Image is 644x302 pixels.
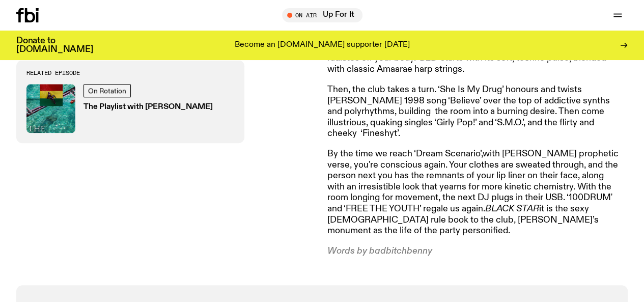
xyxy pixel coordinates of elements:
em: BLACK STAR [485,204,539,213]
p: Words by badbitchbenny [327,246,621,257]
a: The poster for this episode of The Playlist. It features the album artwork for Amaarae's BLACK ST... [26,85,234,133]
button: On AirUp For It [282,8,362,22]
p: Then, the club takes a turn. ‘She Is My Drug’ honours and twists [PERSON_NAME] 1998 song ‘Believe... [327,85,621,140]
h3: Related Episode [26,70,234,76]
p: By the time we reach ‘Dream Scenario’,with [PERSON_NAME] prophetic verse, you're conscious again.... [327,149,621,237]
h3: Donate to [DOMAIN_NAME] [16,37,93,54]
img: The poster for this episode of The Playlist. It features the album artwork for Amaarae's BLACK ST... [26,85,75,133]
h3: The Playlist with [PERSON_NAME] [83,104,213,112]
p: Become an [DOMAIN_NAME] supporter [DATE] [235,41,410,50]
